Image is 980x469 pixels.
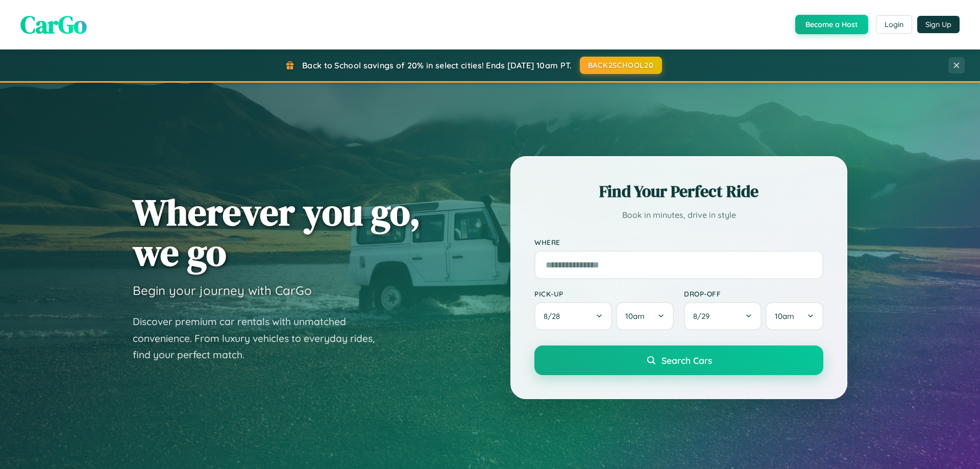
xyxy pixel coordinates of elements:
span: Search Cars [661,355,712,366]
span: Back to School savings of 20% in select cities! Ends [DATE] 10am PT. [302,60,572,70]
span: 10am [775,311,794,321]
h2: Find Your Perfect Ride [534,180,823,203]
button: 10am [616,302,674,330]
button: 10am [766,302,823,330]
span: 8 / 29 [693,311,715,321]
button: Search Cars [534,345,823,375]
button: BACK2SCHOOL20 [580,57,662,74]
button: 8/28 [534,302,612,330]
button: 8/29 [684,302,762,330]
button: Sign Up [917,16,960,33]
span: 10am [625,311,645,321]
label: Pick-up [534,289,674,298]
button: Become a Host [795,15,868,34]
h3: Begin your journey with CarGo [133,283,312,298]
p: Book in minutes, drive in style [534,208,823,223]
span: 8 / 28 [544,311,565,321]
p: Discover premium car rentals with unmatched convenience. From luxury vehicles to everyday rides, ... [133,313,388,363]
label: Drop-off [684,289,823,298]
label: Where [534,238,823,246]
span: CarGo [20,8,87,41]
button: Login [876,15,912,34]
h1: Wherever you go, we go [133,192,421,273]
